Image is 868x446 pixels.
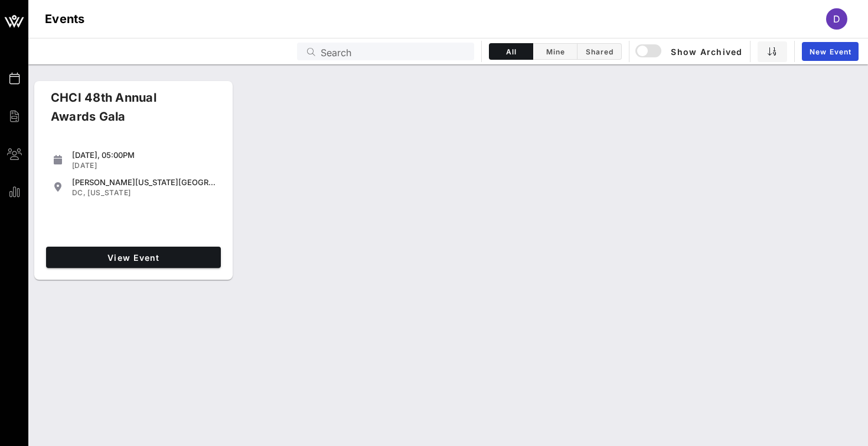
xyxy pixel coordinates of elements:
[809,47,851,56] span: New Event
[585,47,614,56] span: Shared
[72,188,86,197] span: DC,
[72,177,216,187] div: [PERSON_NAME][US_STATE][GEOGRAPHIC_DATA]
[637,44,742,59] span: Show Archived
[489,43,533,60] button: All
[637,41,743,62] button: Show Archived
[833,13,840,25] span: D
[46,247,221,268] a: View Event
[87,188,130,197] span: [US_STATE]
[826,8,847,30] div: D
[533,43,577,60] button: Mine
[51,253,216,263] span: View Event
[72,150,216,160] div: [DATE], 05:00PM
[497,47,526,56] span: All
[577,43,622,60] button: Shared
[540,47,570,56] span: Mine
[45,9,85,28] h1: Events
[802,42,859,61] a: New Event
[72,161,216,170] div: [DATE]
[41,88,208,135] div: CHCI 48th Annual Awards Gala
